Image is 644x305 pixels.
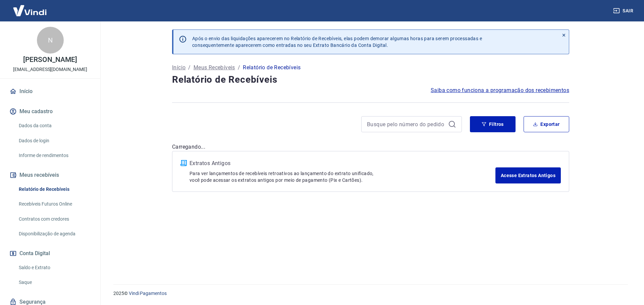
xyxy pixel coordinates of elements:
[16,276,92,289] a: Saque
[8,246,92,261] button: Conta Digital
[524,116,569,132] button: Exportar
[23,56,77,63] p: [PERSON_NAME]
[172,143,569,151] p: Carregando...
[16,197,92,211] a: Recebíveis Futuros Online
[16,261,92,275] a: Saldo e Extrato
[192,35,482,49] p: Após o envio das liquidações aparecerem no Relatório de Recebíveis, elas podem demorar algumas ho...
[16,182,92,196] a: Relatório de Recebíveis
[8,168,92,182] button: Meus recebíveis
[172,73,569,86] h4: Relatório de Recebíveis
[16,119,92,133] a: Dados da conta
[13,66,87,73] p: [EMAIL_ADDRESS][DOMAIN_NAME]
[8,0,52,21] img: Vindi
[172,64,185,72] a: Início
[180,160,187,166] img: ícone
[16,212,92,226] a: Contratos com credores
[431,86,569,94] a: Saiba como funciona a programação dos recebimentos
[194,64,235,72] a: Meus Recebíveis
[188,64,191,72] p: /
[113,290,628,297] p: 2025 ©
[495,167,561,183] a: Acesse Extratos Antigos
[612,5,636,17] button: Sair
[129,291,167,296] a: Vindi Pagamentos
[16,227,92,241] a: Disponibilização de agenda
[190,170,495,183] p: Para ver lançamentos de recebíveis retroativos ao lançamento do extrato unificado, você pode aces...
[37,27,64,54] div: N
[238,64,240,72] p: /
[16,149,92,162] a: Informe de rendimentos
[367,119,445,129] input: Busque pelo número do pedido
[8,104,92,119] button: Meu cadastro
[190,159,495,167] p: Extratos Antigos
[470,116,516,132] button: Filtros
[243,64,301,72] p: Relatório de Recebíveis
[8,84,92,99] a: Início
[16,134,92,148] a: Dados de login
